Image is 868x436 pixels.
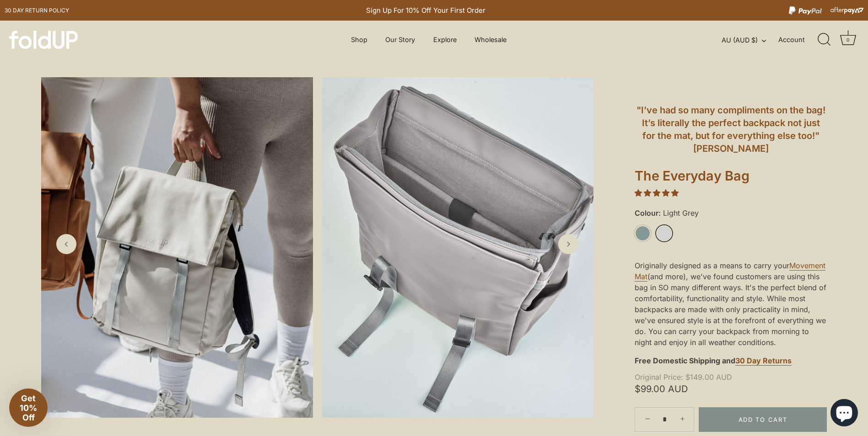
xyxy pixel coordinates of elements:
[778,34,821,45] a: Account
[635,188,679,197] span: 4.97 stars
[838,30,858,50] a: Cart
[814,30,834,50] a: Search
[635,209,827,218] label: Colour:
[635,385,827,393] span: $99.00 AUD
[343,31,376,48] a: Shop
[635,225,651,241] a: Sage
[635,168,827,188] h1: The Everyday Bag
[635,356,735,365] strong: Free Domestic Shipping and
[426,31,465,48] a: Explore
[558,234,578,254] a: Next slide
[722,36,776,44] button: AU (AUD $)
[322,77,594,418] img: Light Grey Everyday Bag
[20,393,37,422] span: Get 10% Off
[657,407,672,432] input: Quantity
[467,31,515,48] a: Wholesale
[661,209,699,218] span: Light Grey
[735,356,792,366] a: 30 Day Returns
[656,225,672,241] a: Light Grey
[635,104,827,155] h6: "I’ve had so many compliments on the bag! It’s literally the perfect backpack not just for the ma...
[635,373,824,381] span: $149.00 AUD
[377,31,423,48] a: Our Story
[636,409,657,429] a: −
[674,409,694,429] a: +
[735,356,792,365] strong: 30 Day Returns
[635,260,827,348] p: Originally designed as a means to carry your (and more), we've found customers are using this bag...
[41,77,313,418] img: Light Grey Everyday Bag
[5,5,69,16] a: 30 day Return policy
[9,388,48,427] div: Get 10% Off
[699,407,827,432] button: Add to Cart
[56,234,76,254] a: Previous slide
[828,399,861,429] inbox-online-store-chat: Shopify online store chat
[329,31,529,48] div: Primary navigation
[843,35,852,44] div: 0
